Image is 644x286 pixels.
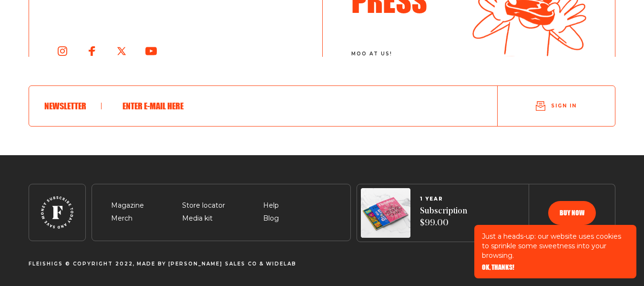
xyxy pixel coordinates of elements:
[560,210,584,216] span: Buy now
[133,261,135,267] span: ,
[182,200,225,212] span: Store locator
[137,261,166,267] span: Made By
[482,264,514,271] button: OK, THANKS!
[182,201,225,210] a: Store locator
[263,201,279,210] a: Help
[266,261,296,267] a: Widelab
[168,261,257,267] a: [PERSON_NAME] Sales CO
[498,90,615,122] button: Sign in
[263,200,279,212] span: Help
[182,213,213,224] span: Media kit
[111,200,144,212] span: Magazine
[111,201,144,210] a: Magazine
[263,213,279,224] span: Blog
[259,261,264,267] span: &
[182,214,213,222] a: Media kit
[420,206,467,229] span: Subscription $99.00
[44,101,102,111] h6: Newsletter
[351,51,465,57] span: moo at us!
[551,102,577,109] span: Sign in
[420,196,467,202] span: 1 YEAR
[117,94,467,118] input: Enter e-mail here
[361,188,410,238] img: Magazines image
[482,232,629,260] p: Just a heads-up: our website uses cookies to sprinkle some sweetness into your browsing.
[263,214,279,222] a: Blog
[111,214,133,222] a: Merch
[111,213,133,224] span: Merch
[548,201,596,225] button: Buy now
[29,261,133,267] span: Fleishigs © Copyright 2022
